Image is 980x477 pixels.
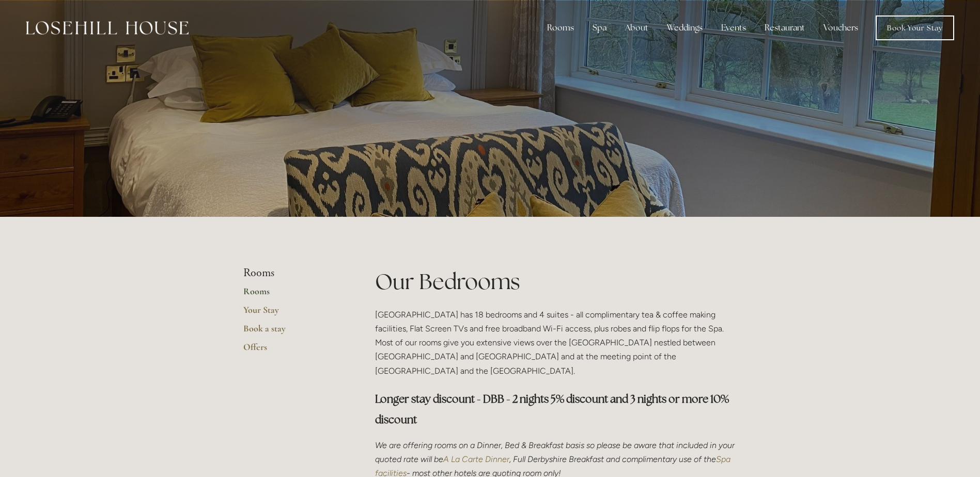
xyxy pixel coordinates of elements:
a: Offers [243,341,342,360]
em: We are offering rooms on a Dinner, Bed & Breakfast basis so please be aware that included in your... [375,440,737,464]
a: Book a stay [243,323,342,341]
a: Vouchers [815,18,866,38]
div: Events [713,18,754,38]
a: Rooms [243,285,342,304]
div: Rooms [539,18,582,38]
a: Your Stay [243,304,342,323]
div: Weddings [659,18,711,38]
div: About [617,18,657,38]
a: Book Your Stay [876,15,954,40]
a: A La Carte Dinner [443,454,509,464]
h1: Our Bedrooms [375,266,737,297]
strong: Longer stay discount - DBB - 2 nights 5% discount and 3 nights or more 10% discount [375,392,731,426]
img: Losehill House [26,21,189,35]
li: Rooms [243,266,342,280]
div: Restaurant [756,18,813,38]
em: , Full Derbyshire Breakfast and complimentary use of the [509,454,716,464]
div: Spa [584,18,615,38]
p: [GEOGRAPHIC_DATA] has 18 bedrooms and 4 suites - all complimentary tea & coffee making facilities... [375,308,737,378]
